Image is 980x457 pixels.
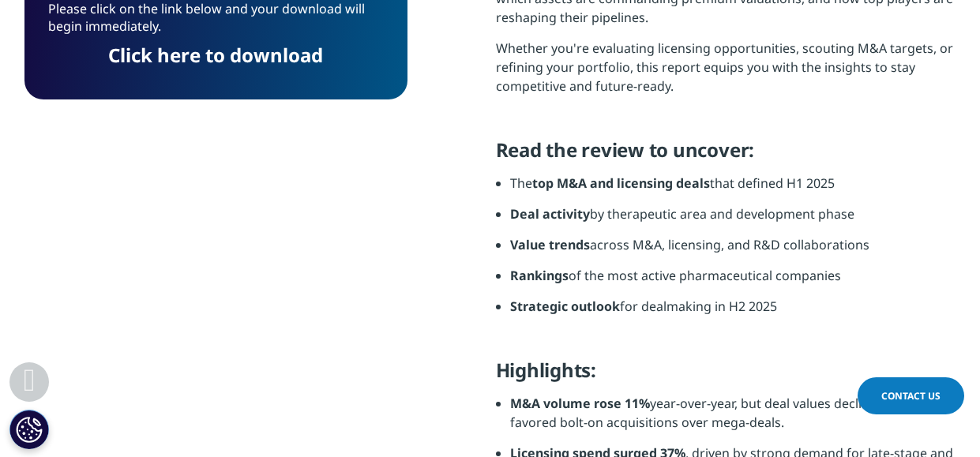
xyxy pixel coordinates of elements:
li: across M&A, licensing, and R&D collaborations [510,235,956,266]
li: of the most active pharmaceutical companies [510,266,956,297]
strong: Deal activity [510,205,590,223]
strong: Rankings [510,267,569,284]
li: The that defined H1 2025 [510,174,956,204]
a: Contact Us [858,377,964,414]
h5: Highlights: [496,358,956,394]
strong: Strategic outlook [510,298,620,315]
a: Click here to download [108,42,323,68]
p: Whether you're evaluating licensing opportunities, scouting M&A targets, or refining your portfol... [496,39,956,107]
li: by therapeutic area and development phase [510,204,956,235]
strong: M&A volume rose 11% [510,395,650,412]
strong: Value trends [510,236,590,253]
li: year-over-year, but deal values declined as buyers favored bolt-on acquisitions over mega-deals. [510,394,956,444]
button: Cookies Settings [9,410,49,449]
span: Contact Us [881,389,941,403]
strong: top M&A and licensing deals [532,174,710,192]
h5: Read the review to uncover: [496,138,956,174]
li: for dealmaking in H2 2025 [510,297,956,328]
